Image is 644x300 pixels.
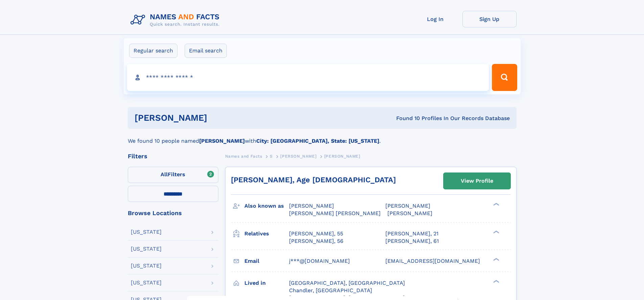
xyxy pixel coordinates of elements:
[131,229,162,235] div: [US_STATE]
[289,287,372,294] span: Chandler, [GEOGRAPHIC_DATA]
[161,171,168,178] span: All
[128,11,225,29] img: Logo Names and Facts
[289,230,343,237] a: [PERSON_NAME], 55
[444,173,510,189] a: View Profile
[231,176,396,184] a: [PERSON_NAME], Age [DEMOGRAPHIC_DATA]
[280,152,316,160] a: [PERSON_NAME]
[199,138,245,144] b: [PERSON_NAME]
[131,280,162,285] div: [US_STATE]
[128,210,218,216] div: Browse Locations
[385,237,439,245] a: [PERSON_NAME], 61
[289,203,334,209] span: [PERSON_NAME]
[185,44,227,58] label: Email search
[128,153,218,159] div: Filters
[289,258,350,264] span: j***@[DOMAIN_NAME]
[135,114,302,122] h1: [PERSON_NAME]
[131,263,162,269] div: [US_STATE]
[270,152,273,160] a: S
[492,279,500,283] div: ❯
[289,210,381,216] span: [PERSON_NAME] [PERSON_NAME]
[128,167,218,183] label: Filters
[280,154,316,159] span: [PERSON_NAME]
[387,210,432,216] span: [PERSON_NAME]
[289,280,405,286] span: [GEOGRAPHIC_DATA], [GEOGRAPHIC_DATA]
[408,11,462,27] a: Log In
[492,230,500,234] div: ❯
[385,203,430,209] span: [PERSON_NAME]
[256,138,379,144] b: City: [GEOGRAPHIC_DATA], State: [US_STATE]
[385,258,480,264] span: [EMAIL_ADDRESS][DOMAIN_NAME]
[462,11,517,27] a: Sign Up
[244,255,289,267] h3: Email
[302,115,510,122] div: Found 10 Profiles In Our Records Database
[324,154,360,159] span: [PERSON_NAME]
[270,154,273,159] span: S
[244,277,289,289] h3: Lived in
[461,173,493,189] div: View Profile
[127,64,489,91] input: search input
[225,152,262,160] a: Names and Facts
[129,44,177,58] label: Regular search
[128,129,517,145] div: We found 10 people named with .
[289,237,343,245] a: [PERSON_NAME], 56
[492,257,500,261] div: ❯
[492,202,500,207] div: ❯
[244,228,289,239] h3: Relatives
[131,246,162,252] div: [US_STATE]
[385,230,438,237] a: [PERSON_NAME], 21
[244,200,289,212] h3: Also known as
[492,64,517,91] button: Search Button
